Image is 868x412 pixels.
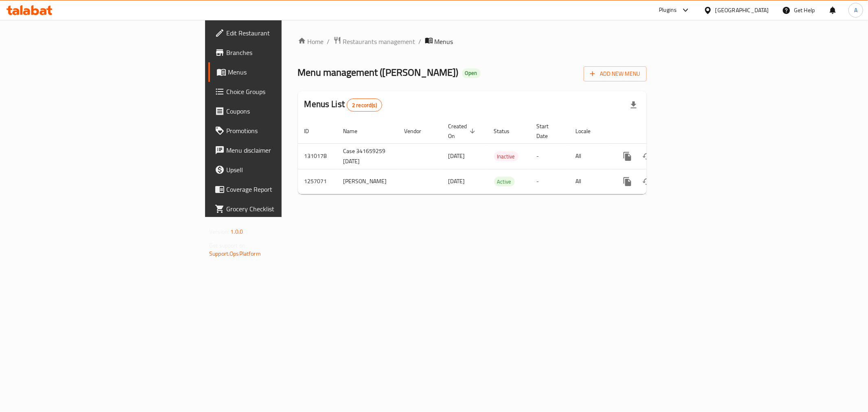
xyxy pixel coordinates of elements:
nav: breadcrumb [298,36,647,47]
a: Choice Groups [208,82,350,101]
span: Branches [226,48,343,57]
a: Support.OpsPlatform [209,248,261,259]
span: Coupons [226,106,343,116]
span: Status [494,126,520,136]
a: Grocery Checklist [208,199,350,219]
span: Name [343,126,368,136]
span: Grocery Checklist [226,204,343,214]
div: Total records count [347,99,382,112]
span: Inactive [494,152,518,161]
button: Add New Menu [584,66,647,81]
span: ID [304,126,320,136]
td: [PERSON_NAME] [337,169,398,194]
td: All [569,143,611,169]
a: Promotions [208,121,350,140]
td: - [530,169,569,194]
span: Coverage Report [226,184,343,194]
td: - [530,143,569,169]
span: Upsell [226,165,343,175]
button: Change Status [637,147,657,166]
a: Coupons [208,101,350,121]
span: [DATE] [448,151,465,161]
li: / [419,37,422,46]
span: Menu management ( [PERSON_NAME] ) [298,63,459,81]
th: Actions [611,119,702,144]
span: Start Date [537,121,560,141]
div: Export file [624,95,643,115]
a: Menus [208,62,350,82]
span: Active [494,177,515,186]
span: Choice Groups [226,87,343,96]
button: more [618,172,637,191]
a: Coverage Report [208,180,350,199]
a: Branches [208,43,350,62]
a: Restaurants management [333,36,415,47]
div: Open [462,68,481,78]
span: [DATE] [448,176,465,186]
span: Vendor [404,126,432,136]
a: Menu disclaimer [208,140,350,160]
span: Locale [576,126,601,136]
h2: Menus List [304,98,382,112]
span: Menus [435,37,453,46]
button: Change Status [637,172,657,191]
table: enhanced table [298,119,702,194]
span: Get support on: [209,240,247,251]
button: more [618,147,637,166]
span: Menus [228,67,343,77]
span: 2 record(s) [347,101,382,109]
span: Restaurants management [343,37,415,46]
div: [GEOGRAPHIC_DATA] [715,6,769,15]
span: 1.0.0 [230,226,243,237]
td: Case 341659259 [DATE] [337,143,398,169]
span: Add New Menu [590,69,640,79]
a: Upsell [208,160,350,180]
span: Edit Restaurant [226,28,343,38]
td: All [569,169,611,194]
div: Active [494,177,515,186]
span: A [854,6,857,15]
span: Promotions [226,126,343,136]
a: Edit Restaurant [208,23,350,43]
div: Plugins [659,5,677,15]
span: Open [462,70,481,77]
span: Created On [448,121,478,141]
span: Menu disclaimer [226,145,343,155]
span: Version: [209,226,229,237]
